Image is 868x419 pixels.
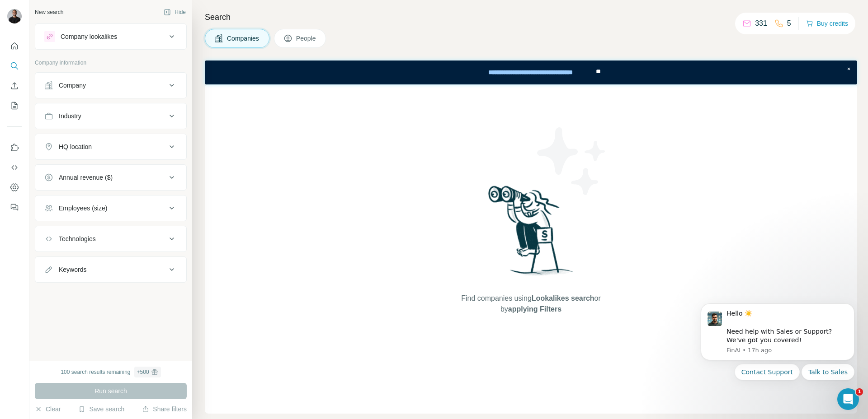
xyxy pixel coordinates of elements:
span: Find companies using or by [458,293,603,315]
button: Enrich CSV [7,78,22,94]
img: Surfe Illustration - Stars [531,121,613,202]
img: Surfe Illustration - Woman searching with binoculars [484,183,578,284]
p: Company information [35,59,187,67]
button: Use Surfe API [7,159,22,176]
span: Lookalikes search [532,294,594,302]
div: Annual revenue ($) [59,173,113,182]
button: Company lookalikes [35,26,186,47]
p: 5 [787,18,791,29]
button: Use Surfe on LinkedIn [7,140,22,156]
button: Feedback [7,199,22,215]
button: HQ location [35,136,186,158]
iframe: Intercom live chat [837,388,859,410]
button: Company [35,74,186,96]
span: applying Filters [508,305,561,313]
span: Companies [227,34,260,43]
button: Keywords [35,259,186,280]
div: Technologies [59,234,96,243]
div: Keywords [59,265,86,274]
button: Technologies [35,228,186,250]
div: New search [35,8,63,16]
button: Hide [157,5,192,19]
p: 331 [755,18,767,29]
button: Save search [78,405,124,414]
span: People [296,34,317,43]
span: 1 [856,388,863,396]
button: Industry [35,105,186,127]
div: Industry [59,112,81,121]
iframe: Intercom notifications message [687,292,868,414]
button: Employees (size) [35,197,186,219]
button: Share filters [142,405,187,414]
div: HQ location [59,142,92,151]
div: Company lookalikes [61,32,117,41]
div: 100 search results remaining [61,367,160,377]
div: + 500 [137,368,149,376]
img: Avatar [7,9,22,23]
button: My lists [7,98,22,114]
div: Company [59,81,86,90]
iframe: Banner [205,61,857,84]
button: Dashboard [7,179,22,196]
div: Employees (size) [59,204,107,213]
button: Quick start [7,38,22,54]
h4: Search [205,11,857,23]
button: Clear [35,405,61,414]
button: Annual revenue ($) [35,167,186,188]
button: Buy credits [806,17,848,30]
button: Search [7,58,22,74]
